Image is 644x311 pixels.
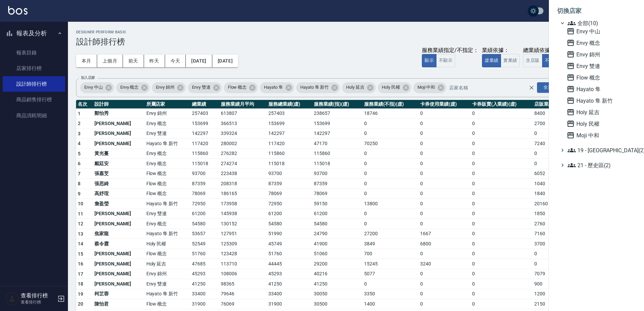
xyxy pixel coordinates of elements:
[567,27,633,35] span: Envy 中山
[567,120,633,128] span: Holy 民權
[567,108,633,116] span: Holy 延吉
[557,3,636,19] li: 切換店家
[567,85,633,93] span: Hayato 隼
[567,73,633,82] span: Flow 概念
[568,161,633,169] span: 21 - 歷史區(2)
[568,19,633,27] span: 全部(10)
[568,146,633,154] span: 19 - [GEOGRAPHIC_DATA](2)
[567,50,633,58] span: Envy 錦州
[567,62,633,70] span: Envy 雙連
[567,39,633,47] span: Envy 概念
[567,131,633,139] span: Moji 中和
[567,97,633,105] span: Hayato 隼 新竹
